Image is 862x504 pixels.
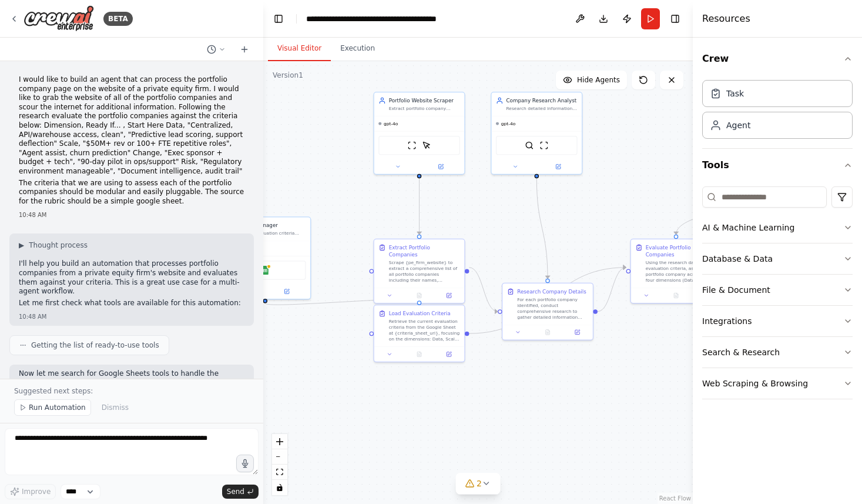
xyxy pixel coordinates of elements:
[702,243,853,274] button: Database & Data
[14,399,91,416] button: Run Automation
[272,480,287,495] button: toggle interactivity
[538,162,579,171] button: Open in side panel
[272,434,287,449] button: zoom in
[234,222,306,229] div: Criteria Manager
[384,121,398,126] span: gpt-4o
[702,315,752,327] div: Integrations
[306,13,437,25] nav: breadcrumb
[702,368,853,399] button: Web Scraping & Browsing
[702,212,853,243] button: AI & Machine Learning
[266,287,308,296] button: Open in side panel
[373,92,465,175] div: Portfolio Website ScraperExtract portfolio company information from {pe_firm_website} including c...
[389,106,460,112] div: Extract portfolio company information from {pe_firm_website} including company names, websites, d...
[702,306,853,336] button: Integrations
[506,106,577,112] div: Research detailed information about each portfolio company including revenue, employee count, tec...
[222,485,259,499] button: Send
[389,319,460,342] div: Retrieve the current evaluation criteria from the Google Sheet at {criteria_sheet_url}, focusing ...
[227,487,244,496] span: Send
[19,312,244,321] div: 10:48 AM
[506,97,577,104] div: Company Research Analyst
[389,310,451,317] div: Load Evaluation Criteria
[577,75,620,85] span: Hide Agents
[491,92,582,175] div: Company Research AnalystResearch detailed information about each portfolio company including reve...
[202,42,230,56] button: Switch to previous chat
[502,283,593,341] div: Research Company DetailsFor each portfolio company identified, conduct comprehensive research to ...
[22,487,51,496] span: Improve
[517,288,586,295] div: Research Company Details
[672,186,775,235] g: Edge from 9a89b664-c87f-4ae2-bd2f-f19eeaa0b8db to 6885cf3a-5d05-4050-b519-dc6d98192014
[273,71,303,80] div: Version 1
[31,341,159,350] span: Getting the list of ready-to-use tools
[261,293,423,311] g: Edge from d86dd98e-5448-4b5e-b802-9f531507e694 to 2b9ae9f0-f8ac-4b98-a6f3-eab2333c94cb
[235,42,254,56] button: Start a new chat
[702,12,750,26] h4: Resources
[415,178,422,235] g: Edge from b362bf50-fede-48f5-9aa4-07033e7ee3e8 to 1ecd580e-386b-4e2a-acb5-ed7e733998c6
[702,149,853,182] button: Tools
[19,211,244,219] div: 10:48 AM
[272,449,287,465] button: zoom out
[404,291,435,300] button: No output available
[436,350,461,359] button: Open in side panel
[19,241,88,250] button: ▶Thought process
[102,403,129,412] span: Dismiss
[404,350,435,359] button: No output available
[219,216,311,299] div: Criteria ManagerRetrieve evaluation criteria from {criteria_sheet_url} and provide the current ru...
[525,141,534,150] img: SerperDevTool
[517,296,588,320] div: For each portfolio company identified, conduct comprehensive research to gather detailed informat...
[702,253,773,265] div: Database & Data
[268,36,331,61] button: Visual Editor
[659,495,691,502] a: React Flow attribution
[29,241,88,250] span: Thought process
[420,162,462,171] button: Open in side panel
[236,455,254,472] button: Click to speak your automation idea
[702,275,853,305] button: File & Document
[436,291,461,300] button: Open in side panel
[646,260,717,283] div: Using the research data and evaluation criteria, assess each portfolio company across all four di...
[373,239,465,304] div: Extract Portfolio CompaniesScrape {pe_firm_website} to extract a comprehensive list of all portfo...
[389,260,460,283] div: Scrape {pe_firm_website} to extract a comprehensive list of all portfolio companies including the...
[702,284,770,296] div: File & Document
[598,263,626,315] g: Edge from e8ee01ad-0086-4725-b58f-ca46a30c4ce0 to 6885cf3a-5d05-4050-b519-dc6d98192014
[630,239,722,304] div: Evaluate Portfolio CompaniesUsing the research data and evaluation criteria, assess each portfoli...
[234,231,306,236] div: Retrieve evaluation criteria from {criteria_sheet_url} and provide the current rubric for portfol...
[667,11,683,27] button: Hide right sidebar
[19,369,244,388] p: Now let me search for Google Sheets tools to handle the modular criteria:
[565,328,590,336] button: Open in side panel
[103,12,133,26] div: BETA
[532,328,564,336] button: No output available
[389,243,460,258] div: Extract Portfolio Companies
[539,141,548,150] img: ScrapeWebsiteTool
[261,266,270,275] img: Google Sheets
[14,386,249,396] p: Suggested next steps:
[702,222,794,233] div: AI & Machine Learning
[19,259,244,296] p: I'll help you build an automation that processes portfolio companies from a private equity firm's...
[24,5,94,32] img: Logo
[5,484,56,499] button: Improve
[660,291,692,300] button: No output available
[19,241,24,250] span: ▶
[702,182,853,409] div: Tools
[702,42,853,75] button: Crew
[29,403,86,412] span: Run Automation
[646,243,717,258] div: Evaluate Portfolio Companies
[477,478,482,489] span: 2
[272,434,287,495] div: React Flow controls
[19,179,244,206] p: The criteria that we are using to assess each of the portfolio companies should be modular and ea...
[501,121,516,126] span: gpt-4o
[556,71,627,89] button: Hide Agents
[19,75,244,176] p: I would like to build an agent that can process the portfolio company page on the website of a pr...
[702,75,853,148] div: Crew
[702,337,853,368] button: Search & Research
[19,299,244,308] p: Let me first check what tools are available for this automation:
[726,88,744,99] div: Task
[422,141,431,150] img: ScrapeElementFromWebsiteTool
[408,141,417,150] img: ScrapeWebsiteTool
[270,11,287,27] button: Hide left sidebar
[702,346,780,358] div: Search & Research
[96,399,135,416] button: Dismiss
[702,378,808,389] div: Web Scraping & Browsing
[726,119,750,131] div: Agent
[389,97,460,104] div: Portfolio Website Scraper
[272,465,287,480] button: fit view
[373,305,465,362] div: Load Evaluation CriteriaRetrieve the current evaluation criteria from the Google Sheet at {criter...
